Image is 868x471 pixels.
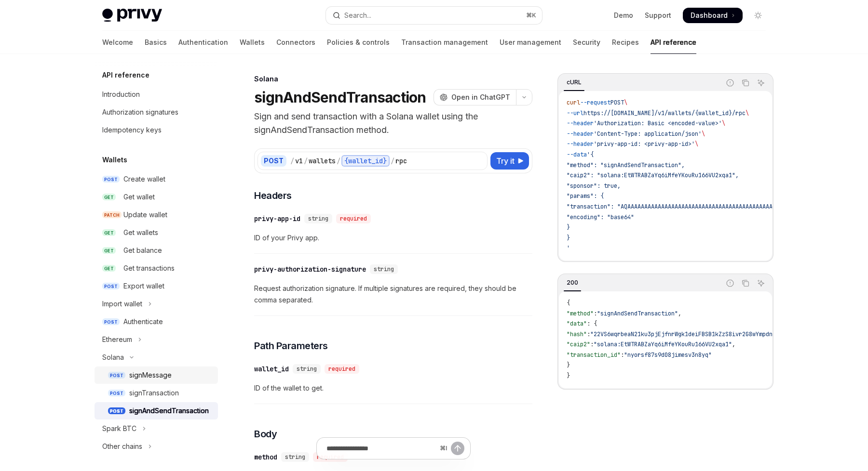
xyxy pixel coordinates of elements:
button: Ask AI [755,277,767,289]
div: Get transactions [123,262,175,274]
button: Send message [451,442,464,455]
div: / [337,156,340,166]
span: --header [567,119,594,127]
span: GET [102,265,116,272]
div: wallets [309,156,336,166]
div: Get wallets [123,227,158,238]
span: : [594,310,597,317]
div: wallet_id [254,364,289,374]
span: \ [624,99,627,106]
a: Security [573,31,600,54]
a: Idempotency keys [95,121,218,139]
span: "method": "signAndSendTransaction", [567,161,685,169]
button: Toggle Other chains section [95,438,218,455]
span: Open in ChatGPT [451,92,510,102]
div: Solana [102,352,124,363]
button: Toggle dark mode [750,8,766,23]
a: API reference [651,31,696,54]
span: GET [102,247,116,254]
button: Try it [490,152,529,170]
div: privy-app-id [254,214,300,223]
span: "caip2": "solana:EtWTRABZaYq6iMfeYKouRu166VU2xqa1", [567,171,739,179]
div: Authorization signatures [102,106,178,118]
span: POST [102,283,120,290]
button: Open search [326,7,542,24]
a: Demo [614,11,633,20]
div: Other chains [102,441,142,452]
span: Request authorization signature. If multiple signatures are required, they should be comma separa... [254,283,532,306]
h5: API reference [102,69,149,81]
a: GETGet transactions [95,260,218,277]
span: string [297,365,317,373]
span: ID of your Privy app. [254,232,532,244]
span: POST [102,318,120,326]
span: PATCH [102,211,122,219]
span: \ [695,140,698,148]
a: POSTsignAndSendTransaction [95,402,218,419]
a: POSTExport wallet [95,277,218,295]
div: Update wallet [123,209,167,221]
span: \ [722,119,725,127]
button: Copy the contents from the code block [739,77,752,89]
span: } [567,372,570,379]
div: Spark BTC [102,423,136,434]
div: cURL [564,77,584,88]
a: GETGet wallets [95,224,218,241]
span: '{ [587,151,594,158]
span: \ [702,130,705,138]
div: required [325,364,359,374]
span: https://[DOMAIN_NAME]/v1/wallets/{wallet_id}/rpc [583,109,746,117]
a: GETGet wallet [95,188,218,206]
span: curl [567,99,580,106]
div: POST [261,155,286,167]
div: signTransaction [129,387,179,399]
span: string [374,265,394,273]
button: Open in ChatGPT [434,89,516,105]
img: light logo [102,9,162,22]
div: Import wallet [102,298,142,310]
div: / [391,156,394,166]
span: ' [567,244,570,252]
span: POST [102,176,120,183]
div: / [290,156,294,166]
span: "data" [567,320,587,327]
input: Ask a question... [326,438,436,459]
span: , [732,340,735,348]
p: Sign and send transaction with a Solana wallet using the signAndSendTransaction method. [254,110,532,137]
div: signMessage [129,369,172,381]
span: "caip2" [567,340,590,348]
a: Introduction [95,86,218,103]
span: : { [587,320,597,327]
span: } [567,234,570,242]
a: Transaction management [401,31,488,54]
div: rpc [395,156,407,166]
span: string [308,215,328,222]
button: Copy the contents from the code block [739,277,752,289]
div: Idempotency keys [102,124,162,136]
span: "transaction_id" [567,351,621,359]
span: POST [108,372,125,379]
div: Ethereum [102,334,132,345]
span: "nyorsf87s9d08jimesv3n8yq" [624,351,712,359]
button: Toggle Solana section [95,349,218,366]
span: } [567,361,570,369]
span: "params": { [567,192,604,200]
span: : [587,330,590,338]
div: privy-authorization-signature [254,264,366,274]
a: Basics [145,31,167,54]
span: : [621,351,624,359]
div: Get wallet [123,191,155,203]
a: Wallets [240,31,265,54]
div: required [336,214,371,223]
a: Welcome [102,31,133,54]
span: "encoding": "base64" [567,213,634,221]
a: Support [645,11,671,20]
h5: Wallets [102,154,127,166]
button: Toggle Import wallet section [95,295,218,313]
span: Body [254,427,277,441]
button: Report incorrect code [724,277,736,289]
span: --header [567,140,594,148]
button: Toggle Spark BTC section [95,420,218,437]
button: Ask AI [755,77,767,89]
div: Search... [344,10,371,21]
